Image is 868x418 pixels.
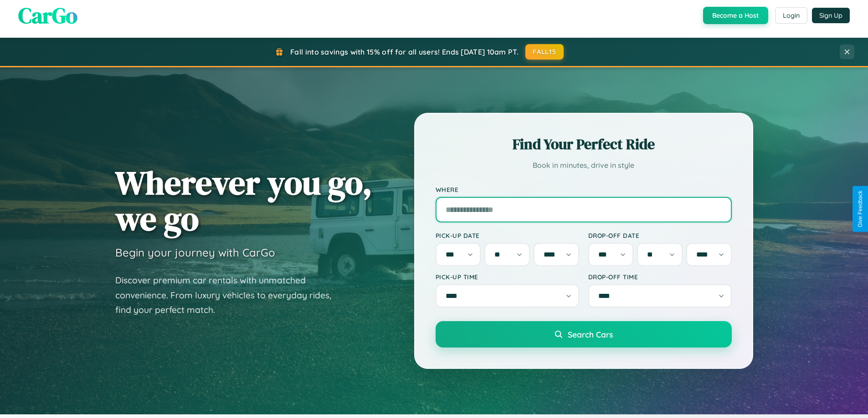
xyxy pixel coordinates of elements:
button: Login [775,7,807,24]
button: FALL15 [525,44,564,60]
label: Drop-off Time [588,273,732,281]
label: Pick-up Time [436,273,579,281]
label: Pick-up Date [436,232,579,239]
button: Become a Host [703,7,768,24]
label: Where [436,186,732,193]
p: Discover premium car rentals with unmatched convenience. From luxury vehicles to everyday rides, ... [115,273,343,317]
h2: Find Your Perfect Ride [436,134,732,154]
p: Book in minutes, drive in style [436,159,732,172]
label: Drop-off Date [588,232,732,239]
button: Sign Up [812,8,850,23]
span: Search Cars [568,329,613,339]
h3: Begin your journey with CarGo [115,246,275,259]
button: Search Cars [436,321,732,347]
span: Fall into savings with 15% off for all users! Ends [DATE] 10am PT. [290,47,519,56]
h1: Wherever you go, we go [115,165,372,237]
div: Give Feedback [857,191,863,227]
span: CarGo [18,0,77,30]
